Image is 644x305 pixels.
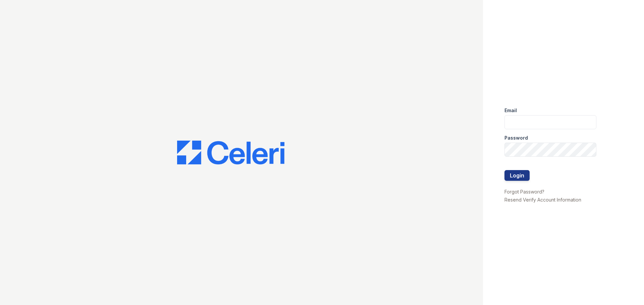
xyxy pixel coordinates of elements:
[504,135,528,141] label: Password
[504,170,530,181] button: Login
[177,141,284,165] img: CE_Logo_Blue-a8612792a0a2168367f1c8372b55b34899dd931a85d93a1a3d3e32e68fde9ad4.png
[504,197,581,203] a: Resend Verify Account Information
[504,189,544,195] a: Forgot Password?
[504,107,517,114] label: Email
